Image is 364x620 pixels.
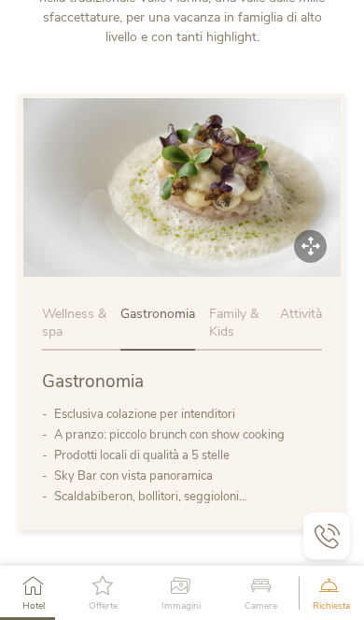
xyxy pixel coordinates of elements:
span: Wellness & spa [42,305,106,341]
span: Hotel [22,601,45,611]
li: Prodotti locali di qualità a 5 stelle [54,445,322,466]
li: Sky Bar con vista panoramica [54,466,322,486]
span: Richiesta [313,601,350,611]
span: Camere [245,601,277,611]
span: Family & Kids [209,305,259,341]
span: Gastronomia [42,369,144,394]
li: A pranzo: piccolo brunch con show cooking [54,425,322,445]
span: Immagini [161,601,201,611]
span: Gastronomia [120,305,195,323]
span: Offerte [89,601,118,611]
li: Esclusiva colazione per intenditori [54,404,322,425]
li: Scaldabiberon, bollitori, seggioloni… [54,486,322,507]
span: Attività [280,305,322,323]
